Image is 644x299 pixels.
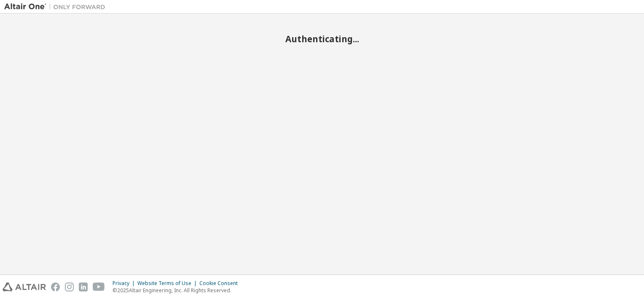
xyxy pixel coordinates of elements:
[79,283,88,291] img: linkedin.svg
[113,287,243,294] p: © 2025 Altair Engineering, Inc. All Rights Reserved.
[51,283,60,291] img: facebook.svg
[3,283,46,291] img: altair_logo.svg
[65,283,74,291] img: instagram.svg
[113,280,137,287] div: Privacy
[4,3,110,11] img: Altair One
[137,280,199,287] div: Website Terms of Use
[4,33,640,44] h2: Authenticating...
[93,283,105,291] img: youtube.svg
[199,280,243,287] div: Cookie Consent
